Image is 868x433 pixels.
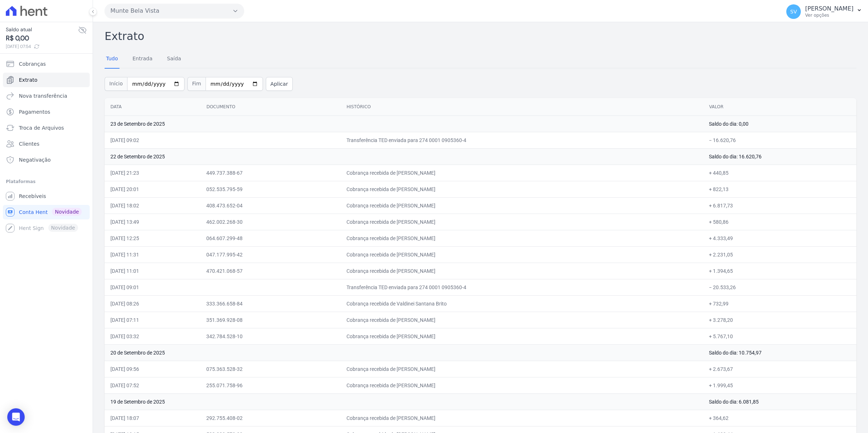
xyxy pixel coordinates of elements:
[19,209,48,216] span: Conta Hent
[703,230,856,246] td: + 4.333,49
[703,132,856,148] td: − 16.620,76
[703,377,856,393] td: + 1.999,45
[341,377,703,393] td: Cobrança recebida de [PERSON_NAME]
[105,263,200,279] td: [DATE] 11:01
[3,121,90,135] a: Troca de Arquivos
[703,410,856,426] td: + 364,62
[105,148,703,165] td: 22 de Setembro de 2025
[341,181,703,197] td: Cobrança recebida de [PERSON_NAME]
[341,230,703,246] td: Cobrança recebida de [PERSON_NAME]
[200,165,341,181] td: 449.737.388-67
[200,181,341,197] td: 052.535.795-59
[19,108,50,116] span: Pagamentos
[200,214,341,230] td: 462.002.268-30
[341,279,703,295] td: Transferência TED enviada para 274 0001 0905360-4
[3,153,90,167] a: Negativação
[6,43,78,50] span: [DATE] 07:54
[341,328,703,344] td: Cobrança recebida de [PERSON_NAME]
[200,263,341,279] td: 470.421.068-57
[131,50,154,69] a: Entrada
[6,177,87,186] div: Plataformas
[703,165,856,181] td: + 440,85
[105,50,119,69] a: Tudo
[187,77,206,91] span: Fim
[6,57,87,235] nav: Sidebar
[52,208,82,216] span: Novidade
[266,77,293,91] button: Aplicar
[341,246,703,263] td: Cobrança recebida de [PERSON_NAME]
[105,312,200,328] td: [DATE] 07:11
[341,295,703,312] td: Cobrança recebida de Valdinei Santana Brito
[703,197,856,214] td: + 6.817,73
[105,328,200,344] td: [DATE] 03:32
[703,344,856,361] td: Saldo do dia: 10.754,97
[341,312,703,328] td: Cobrança recebida de [PERSON_NAME]
[105,98,200,116] th: Data
[105,132,200,148] td: [DATE] 09:02
[703,263,856,279] td: + 1.394,65
[703,328,856,344] td: + 5.767,10
[105,28,856,44] h2: Extrato
[805,5,853,12] p: [PERSON_NAME]
[200,328,341,344] td: 342.784.528-10
[105,279,200,295] td: [DATE] 09:01
[19,76,37,84] span: Extrato
[19,140,39,147] span: Clientes
[19,156,51,163] span: Negativação
[3,89,90,103] a: Nova transferência
[19,60,46,68] span: Cobranças
[703,361,856,377] td: + 2.673,67
[703,116,856,132] td: Saldo do dia: 0,00
[341,263,703,279] td: Cobrança recebida de [PERSON_NAME]
[703,279,856,295] td: − 20.533,26
[105,197,200,214] td: [DATE] 18:02
[341,165,703,181] td: Cobrança recebida de [PERSON_NAME]
[105,116,703,132] td: 23 de Setembro de 2025
[341,410,703,426] td: Cobrança recebida de [PERSON_NAME]
[200,246,341,263] td: 047.177.995-42
[805,12,853,18] p: Ver opções
[341,197,703,214] td: Cobrança recebida de [PERSON_NAME]
[7,408,25,426] div: Open Intercom Messenger
[703,214,856,230] td: + 580,86
[703,98,856,116] th: Valor
[200,361,341,377] td: 075.363.528-32
[3,189,90,203] a: Recebíveis
[3,105,90,119] a: Pagamentos
[3,137,90,151] a: Clientes
[105,344,703,361] td: 20 de Setembro de 2025
[200,377,341,393] td: 255.071.758-96
[703,181,856,197] td: + 822,13
[105,393,703,410] td: 19 de Setembro de 2025
[105,377,200,393] td: [DATE] 07:52
[200,295,341,312] td: 333.366.658-84
[3,73,90,87] a: Extrato
[200,98,341,116] th: Documento
[341,132,703,148] td: Transferência TED enviada para 274 0001 0905360-4
[19,124,64,131] span: Troca de Arquivos
[105,4,244,18] button: Munte Bela Vista
[105,181,200,197] td: [DATE] 20:01
[703,393,856,410] td: Saldo do dia: 6.081,85
[19,193,46,200] span: Recebíveis
[105,246,200,263] td: [DATE] 11:31
[19,92,67,100] span: Nova transferência
[341,214,703,230] td: Cobrança recebida de [PERSON_NAME]
[341,361,703,377] td: Cobrança recebida de [PERSON_NAME]
[200,230,341,246] td: 064.607.299-48
[105,361,200,377] td: [DATE] 09:56
[105,165,200,181] td: [DATE] 21:23
[703,246,856,263] td: + 2.231,05
[200,312,341,328] td: 351.369.928-08
[780,1,868,22] button: SV [PERSON_NAME] Ver opções
[3,205,90,219] a: Conta Hent Novidade
[3,57,90,71] a: Cobranças
[703,312,856,328] td: + 3.278,20
[790,9,797,14] span: SV
[166,50,183,69] a: Saída
[200,197,341,214] td: 408.473.652-04
[200,410,341,426] td: 292.755.408-02
[105,410,200,426] td: [DATE] 18:07
[703,148,856,165] td: Saldo do dia: 16.620,76
[105,214,200,230] td: [DATE] 13:49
